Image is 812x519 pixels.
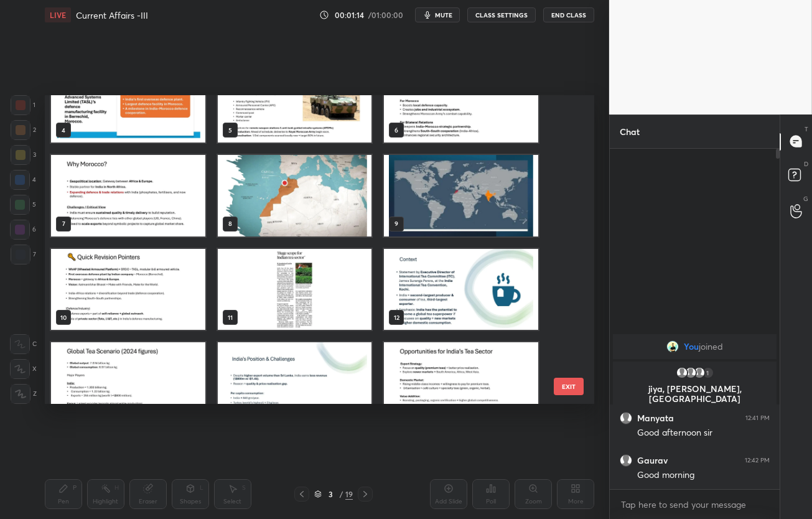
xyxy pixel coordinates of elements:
div: 2 [11,120,36,140]
div: / [339,490,343,498]
p: T [805,124,808,134]
img: default.png [693,367,705,379]
div: 1 [11,95,35,115]
div: 1 [701,367,714,379]
img: 17599075310A8U1U.pdf [384,155,538,236]
div: 19 [345,489,353,500]
div: 12:41 PM [745,414,770,422]
button: mute [415,7,460,22]
img: default.png [620,412,632,424]
p: jiya, [PERSON_NAME], [GEOGRAPHIC_DATA] [620,384,769,404]
img: 17599075310A8U1U.pdf [384,342,538,424]
div: grid [610,332,780,489]
div: 12:42 PM [745,457,770,464]
span: You [684,342,699,352]
img: 17599075310A8U1U.pdf [384,61,538,143]
div: grid [45,95,572,404]
img: 17599075310A8U1U.pdf [217,248,371,330]
img: default.png [620,454,632,467]
img: 17599075310A8U1U.pdf [217,342,371,424]
div: LIVE [45,7,71,22]
p: G [803,194,808,203]
div: X [10,359,37,379]
button: EXIT [554,378,584,395]
div: 6 [10,220,36,240]
div: 7 [11,245,36,264]
p: Chat [610,115,650,148]
div: Z [11,384,37,404]
img: 17599075310A8U1U.pdf [51,248,205,330]
div: 3 [11,145,36,165]
button: End Class [543,7,594,22]
span: mute [435,11,452,19]
img: 17599075310A8U1U.pdf [384,248,538,330]
span: joined [699,342,723,352]
h4: Current Affairs -III [76,9,148,21]
div: Good morning [637,469,770,482]
img: 17599075310A8U1U.pdf [51,342,205,424]
h6: Gaurav [637,455,668,466]
img: cbb332b380cd4d0a9bcabf08f684c34f.jpg [666,340,679,353]
img: 17599075310A8U1U.pdf [217,155,371,236]
button: CLASS SETTINGS [467,7,536,22]
p: D [804,159,808,169]
img: 17599075310A8U1U.pdf [51,61,205,143]
h6: Manyata [637,413,674,424]
div: Good afternoon sir [637,427,770,439]
div: C [10,334,37,354]
img: default.png [675,367,688,379]
img: 17599075310A8U1U.pdf [217,61,371,143]
div: 3 [324,490,337,498]
img: default.png [684,367,696,379]
img: 17599075310A8U1U.pdf [51,155,205,236]
div: 5 [10,195,36,215]
div: 4 [10,170,36,190]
